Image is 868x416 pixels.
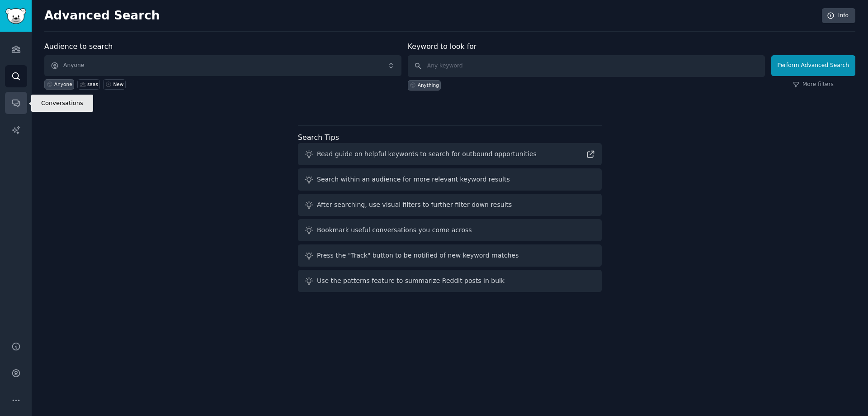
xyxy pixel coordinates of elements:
[822,8,855,24] a: Info
[44,9,817,23] h2: Advanced Search
[44,42,113,51] label: Audience to search
[113,81,123,87] div: New
[298,133,339,142] label: Search Tips
[103,79,125,90] a: New
[317,251,519,260] div: Press the "Track" button to be notified of new keyword matches
[408,55,765,77] input: Any keyword
[44,55,401,76] button: Anyone
[54,81,72,87] div: Anyone
[317,225,472,235] div: Bookmark useful conversations you come across
[317,175,510,184] div: Search within an audience for more relevant keyword results
[418,82,439,88] div: Anything
[317,200,512,210] div: After searching, use visual filters to further filter down results
[5,8,26,24] img: GummySearch logo
[793,81,834,89] a: More filters
[771,55,855,76] button: Perform Advanced Search
[408,42,477,51] label: Keyword to look for
[317,149,537,159] div: Read guide on helpful keywords to search for outbound opportunities
[87,81,98,87] div: saas
[317,276,505,286] div: Use the patterns feature to summarize Reddit posts in bulk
